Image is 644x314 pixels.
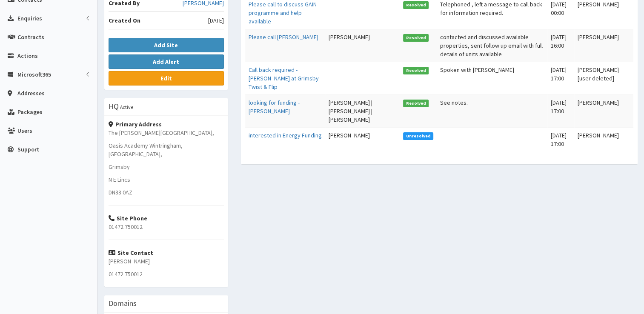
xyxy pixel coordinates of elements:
a: looking for funding -[PERSON_NAME] [249,99,300,115]
span: Users [17,127,32,134]
span: Unresolved [403,132,433,140]
strong: Site Phone [109,214,147,222]
button: Add Alert [109,54,224,69]
p: 01472 750012 [109,223,224,231]
td: See notes. [437,94,547,127]
span: [DATE] [208,16,224,25]
span: Enquiries [17,14,42,22]
p: 01472 750012 [109,270,224,278]
a: Edit [109,71,224,86]
span: Actions [17,52,38,60]
p: The [PERSON_NAME][GEOGRAPHIC_DATA], [109,128,224,137]
td: Spoken with [PERSON_NAME] [437,62,547,94]
span: Resolved [403,34,429,42]
span: Resolved [403,1,429,9]
span: Resolved [403,100,429,107]
h3: Domains [109,300,137,307]
p: [PERSON_NAME] [109,257,224,265]
b: Add Alert [153,58,179,66]
td: [DATE] 17:00 [547,62,574,94]
td: contacted and discussed available properties, sent follow up email with full details of units ava... [437,29,547,62]
p: DN33 0AZ [109,188,224,197]
td: [DATE] 17:00 [547,94,574,127]
b: Edit [160,74,172,82]
td: [PERSON_NAME] [user deleted] [574,62,633,94]
span: Addresses [17,89,45,97]
td: [PERSON_NAME] [574,29,633,62]
span: Resolved [403,67,429,74]
td: [PERSON_NAME] [574,94,633,127]
a: interested in Energy Funding [249,131,322,139]
strong: Site Contact [109,249,153,257]
td: [PERSON_NAME] [325,29,400,62]
td: [DATE] 16:00 [547,29,574,62]
span: Support [17,146,39,153]
b: Created On [109,17,140,24]
td: [PERSON_NAME] [574,127,633,151]
span: Packages [17,108,43,116]
td: [PERSON_NAME] | [PERSON_NAME] | [PERSON_NAME] [325,94,400,127]
strong: Primary Address [109,120,162,128]
b: Add Site [154,41,178,49]
small: Active [120,104,133,110]
p: Grimsby [109,163,224,171]
td: [PERSON_NAME] [325,127,400,151]
span: Contracts [17,33,44,41]
td: [DATE] 17:00 [547,127,574,151]
span: Microsoft365 [17,71,51,78]
p: N E Lincs [109,175,224,184]
h3: HQ [109,103,119,110]
p: Oasis Academy Wintringham, [GEOGRAPHIC_DATA], [109,141,224,158]
a: Please call to discuss GAIN programme and help available [249,0,317,25]
a: Please call [PERSON_NAME] [249,33,318,41]
a: Call back required - [PERSON_NAME] at Grimsby Twist & Flip [249,66,319,91]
